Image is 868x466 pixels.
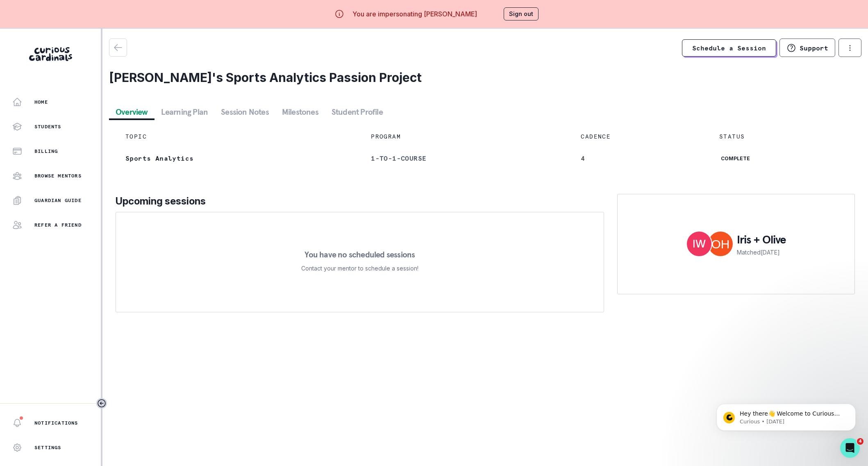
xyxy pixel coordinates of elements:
[34,99,48,105] p: Home
[34,148,58,155] p: Billing
[36,24,140,71] span: Hey there👋 Welcome to Curious Cardinals 🙌 Take a look around! If you have any questions or are ex...
[719,155,752,163] span: complete
[34,123,61,130] p: Students
[838,39,861,57] button: options
[693,239,706,249] div: Iris Wang
[34,222,82,228] p: Refer a friend
[109,105,155,119] button: Overview
[34,444,61,451] p: Settings
[857,438,863,445] span: 4
[361,147,571,169] td: 1-to-1-course
[109,70,861,85] h2: [PERSON_NAME]'s Sports Analytics Passion Project
[301,264,418,273] p: Contact your mentor to schedule a session!
[708,232,733,256] img: Olive Hardenbergh
[571,126,709,147] td: CADENCE
[779,39,835,57] button: Support
[682,39,776,57] a: Schedule a Session
[704,386,868,444] iframe: Intercom notifications message
[116,147,361,169] td: Sports Analytics
[737,248,786,257] p: Matched [DATE]
[840,438,860,458] iframe: Intercom live chat
[36,32,141,39] p: Message from Curious, sent 20w ago
[96,398,107,409] button: Toggle sidebar
[571,147,709,169] td: 4
[361,126,571,147] td: PROGRAM
[504,7,539,20] button: Sign out
[709,126,855,147] td: STATUS
[325,105,389,119] button: Student Profile
[352,9,477,19] p: You are impersonating [PERSON_NAME]
[737,232,786,248] p: Iris + Olive
[34,173,82,179] p: Browse Mentors
[116,194,604,209] p: Upcoming sessions
[214,105,275,119] button: Session Notes
[116,126,361,147] td: TOPIC
[304,250,415,259] p: You have no scheduled sessions
[275,105,325,119] button: Milestones
[34,420,78,426] p: Notifications
[155,105,215,119] button: Learning Plan
[800,44,828,52] p: Support
[29,47,72,61] img: Curious Cardinals Logo
[34,197,82,204] p: Guardian Guide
